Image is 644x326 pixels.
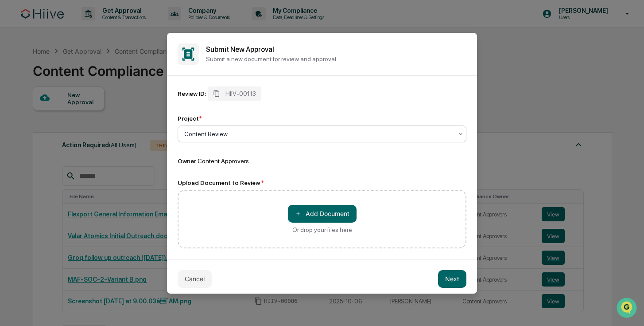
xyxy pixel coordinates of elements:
span: ＋ [295,209,301,218]
span: Content Approvers [198,157,249,165]
div: Start new chat [30,68,145,77]
button: Start new chat [151,71,161,81]
div: 🖐️ [9,113,16,120]
div: 🔎 [9,130,16,137]
div: We're available if you need us! [30,77,112,84]
span: Pylon [88,150,107,157]
a: 🗄️Attestations [61,108,113,124]
div: 🗄️ [64,113,71,120]
span: HIIV-00113 [225,90,256,97]
p: Submit a new document for review and approval [206,55,466,63]
button: Or drop your files here [288,205,357,223]
img: 1746055101610-c473b297-6a78-478c-a979-82029cc54cd1 [9,68,25,84]
span: Owner: [178,157,198,165]
span: Attestations [73,112,110,121]
div: Or drop your files here [292,226,352,233]
a: 🖐️Preclearance [5,108,61,124]
span: Preclearance [18,112,57,121]
a: 🔎Data Lookup [5,125,59,141]
div: Project [178,115,202,122]
button: Cancel [178,270,212,288]
p: How can we help? [9,19,161,33]
div: Upload Document to Review [178,179,466,186]
a: Powered byPylon [62,150,107,157]
h2: Submit New Approval [206,45,466,54]
span: Data Lookup [18,129,56,137]
div: Review ID: [178,90,206,97]
button: Next [438,270,466,288]
iframe: Open customer support [616,297,640,321]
